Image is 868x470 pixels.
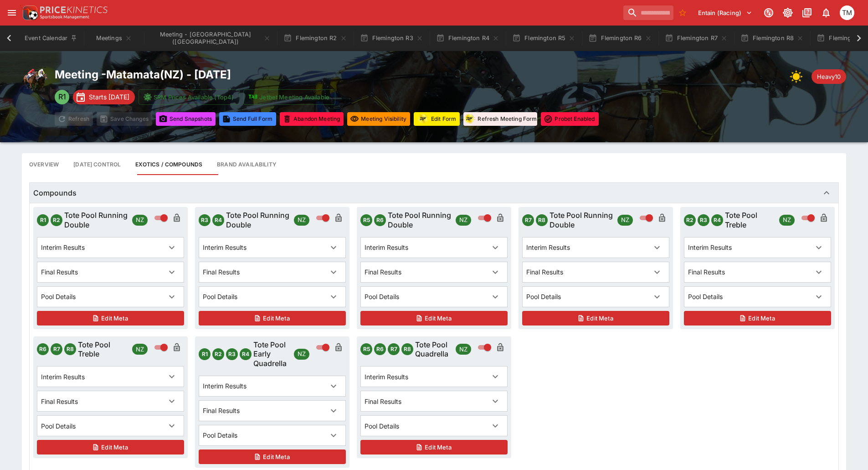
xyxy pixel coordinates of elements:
strong: R 8 [67,346,74,352]
span: NZ [132,345,148,354]
span: NZ [779,216,795,225]
strong: R 6 [376,217,384,223]
img: Sportsbook Management [40,15,89,19]
span: Heavy10 [812,72,846,82]
p: Interim Results [688,243,732,252]
p: Final Results [526,267,563,277]
strong: R 1 [40,217,46,223]
strong: R 2 [53,217,60,223]
button: Select Tenant [693,5,758,20]
span: NZ [456,216,471,225]
img: racingform.png [463,113,476,124]
p: Final Results [203,406,240,415]
strong: R 6 [39,346,46,352]
img: sun.png [790,67,808,86]
div: racingform [463,113,476,125]
div: Tristan Matheson [840,5,854,20]
strong: R 8 [404,346,411,352]
button: Flemington R7 [659,26,733,51]
h6: Tote Pool Treble [78,340,132,359]
strong: R 7 [525,217,532,223]
h6: Tote Pool Quadrella [415,340,456,359]
div: Track Condition: Heavy10 [812,69,846,84]
p: Starts [DATE] [89,92,129,102]
button: Edit Meta [360,440,508,455]
strong: R 2 [686,217,693,223]
button: Jetbet Meeting Available [243,89,335,105]
img: PriceKinetics Logo [20,4,38,22]
p: Pool Details [41,421,76,431]
strong: R 4 [242,351,249,357]
button: View and edit meeting dividends and compounds. [128,153,210,175]
strong: R 5 [363,217,370,223]
strong: R 3 [201,217,208,223]
span: NZ [132,216,148,225]
button: Documentation [799,5,815,21]
h6: Tote Pool Running Double [550,211,617,230]
strong: R 3 [700,217,707,223]
h6: Tote Pool Early Quadrella [253,340,294,368]
strong: R 1 [202,351,208,357]
button: No Bookmarks [675,5,690,20]
button: Configure each race specific details at once [66,153,128,175]
button: Flemington R3 [354,26,429,51]
button: Meeting - Flemington (AUS) [145,26,276,51]
span: NZ [294,216,309,225]
button: Notifications [818,5,834,21]
h6: Tote Pool Treble [725,211,779,230]
button: Edit Meta [522,311,669,325]
p: Interim Results [41,372,85,382]
button: SRM Prices Available (Top4) [139,89,240,105]
h6: Tote Pool Running Double [64,211,132,230]
button: Flemington R4 [431,26,505,51]
button: Edit Meta [360,311,508,325]
button: Flemington R6 [583,26,657,51]
button: Send Full Form [219,112,276,126]
span: NZ [456,345,471,354]
p: Pool Details [688,292,723,301]
h6: Compounds [33,187,77,198]
strong: R 8 [538,217,545,223]
strong: R 4 [714,217,721,223]
p: Interim Results [365,372,408,382]
button: Mark all events in meeting as closed and abandoned. [280,112,344,126]
img: racingform.png [416,113,429,124]
strong: R 5 [363,346,370,352]
button: open drawer [4,5,20,21]
h2: Meeting - Matamata ( NZ ) - [DATE] [55,67,599,82]
p: Interim Results [526,243,570,252]
img: horse_racing.png [22,67,47,93]
strong: R 7 [53,346,60,352]
button: Meetings [85,26,143,51]
button: Tristan Matheson [837,3,857,23]
p: Pool Details [365,292,399,301]
h6: Tote Pool Running Double [388,211,456,230]
button: Edit Meta [37,311,184,325]
button: Connected to PK [760,5,777,21]
p: Interim Results [41,243,85,252]
button: Edit Meta [199,311,346,325]
button: Flemington R8 [735,26,809,51]
input: search [623,5,673,20]
button: Flemington R2 [278,26,352,51]
p: Pool Details [526,292,561,301]
p: Interim Results [203,381,247,391]
button: Configure brand availability for the meeting [210,153,284,175]
div: racingform [416,113,429,125]
span: NZ [617,216,633,225]
strong: R 4 [215,217,222,223]
p: Final Results [41,267,78,277]
p: Pool Details [203,292,237,301]
div: Weather: Fine [790,67,808,86]
button: Event Calendar [19,26,83,51]
p: Final Results [688,267,725,277]
button: Edit Meta [199,449,346,464]
button: Flemington R5 [507,26,581,51]
p: Final Results [365,267,401,277]
p: Final Results [365,397,401,406]
img: jetbet-logo.svg [248,93,257,102]
p: Interim Results [365,243,408,252]
button: Edit Meta [684,311,831,325]
button: Set all events in meeting to specified visibility [347,112,410,126]
button: Base meeting details [22,153,66,175]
